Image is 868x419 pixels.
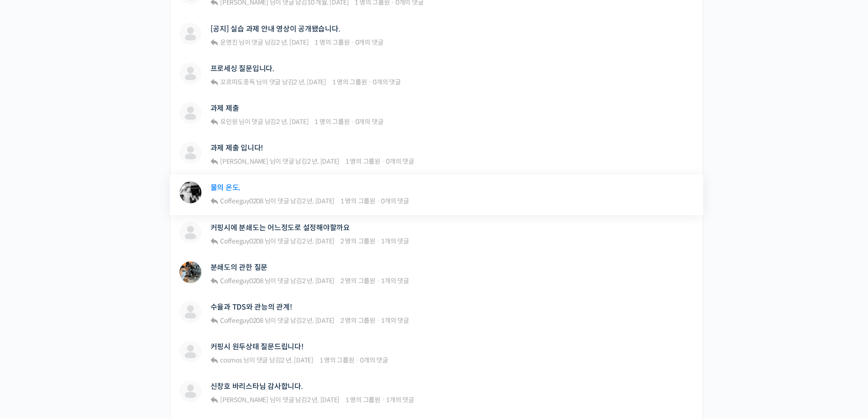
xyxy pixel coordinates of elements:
[302,316,334,325] a: 2 년, [DATE]
[302,237,334,245] a: 2 년, [DATE]
[381,237,409,245] span: 1개의 댓글
[211,303,292,311] a: 수율과 TDS와 관능의 관계!
[219,197,263,205] a: Coffeeguy0208
[219,316,334,325] span: 님이 댓글 남김
[219,38,237,47] a: 운영진
[307,396,339,404] a: 2 년, [DATE]
[220,356,242,364] span: cosmos
[355,38,384,47] span: 0개의 댓글
[29,303,34,310] span: 홈
[373,78,401,86] span: 0개의 댓글
[360,356,388,364] span: 0개의 댓글
[219,78,326,86] span: 님이 댓글 남김
[219,237,263,245] a: Coffeeguy0208
[220,78,255,86] span: 꼬르따도중독
[219,277,263,285] a: Coffeeguy0208
[377,277,380,285] span: ·
[219,118,308,126] span: 님이 댓글 남김
[319,356,354,364] span: 1 명의 그룹원
[211,382,303,391] a: 신창호 바리스타님 감사합니다.
[211,223,350,232] a: 커핑시에 분쇄도는 어느정도로 설정해야할까요
[332,78,367,86] span: 1 명의 그룹원
[211,64,274,73] a: 프로세싱 질문입니다.
[340,316,375,325] span: 2 명의 그룹원
[386,157,414,166] span: 0개의 댓글
[368,78,371,86] span: ·
[340,277,375,285] span: 2 명의 그룹원
[307,157,339,166] a: 2 년, [DATE]
[220,277,263,285] span: Coffeeguy0208
[211,342,303,351] a: 커핑시 원두상태 질문드립니다!
[219,38,308,47] span: 님이 댓글 남김
[276,118,308,126] a: 2 년, [DATE]
[220,396,268,404] span: [PERSON_NAME]
[377,237,380,245] span: ·
[219,356,313,364] span: 님이 댓글 남김
[219,197,334,205] span: 님이 댓글 남김
[340,237,375,245] span: 2 명의 그룹원
[60,289,118,312] a: 대화
[381,316,409,325] span: 1개의 댓글
[382,157,385,166] span: ·
[141,303,152,310] span: 설정
[345,396,380,404] span: 1 명의 그룹원
[83,303,94,310] span: 대화
[340,197,375,205] span: 1 명의 그룹원
[302,277,334,285] a: 2 년, [DATE]
[118,289,175,312] a: 설정
[314,38,349,47] span: 1 명의 그룹원
[220,38,237,47] span: 운영진
[219,396,268,404] a: [PERSON_NAME]
[219,277,334,285] span: 님이 댓글 남김
[211,104,239,113] a: 과제 제출
[3,289,60,312] a: 홈
[219,118,237,126] a: 유인원
[386,396,414,404] span: 1개의 댓글
[355,356,359,364] span: ·
[211,25,340,33] a: [공지] 실습 과제 안내 영상이 공개됐습니다.
[219,237,334,245] span: 님이 댓글 남김
[211,263,268,272] a: 분쇄도의 관한 질문
[381,277,409,285] span: 1개의 댓글
[293,78,326,86] a: 2 년, [DATE]
[219,316,263,325] a: Coffeeguy0208
[220,197,263,205] span: Coffeeguy0208
[219,157,339,166] span: 님이 댓글 남김
[355,118,384,126] span: 0개의 댓글
[220,237,263,245] span: Coffeeguy0208
[220,157,268,166] span: [PERSON_NAME]
[219,157,268,166] a: [PERSON_NAME]
[302,197,334,205] a: 2 년, [DATE]
[220,118,237,126] span: 유인원
[377,197,380,205] span: ·
[219,78,255,86] a: 꼬르따도중독
[381,197,409,205] span: 0개의 댓글
[211,144,263,152] a: 과제 제출 입니다!
[219,356,242,364] a: cosmos
[377,316,380,325] span: ·
[351,38,354,47] span: ·
[382,396,385,404] span: ·
[281,356,313,364] a: 2 년, [DATE]
[351,118,354,126] span: ·
[211,183,241,192] a: 물의 온도.
[220,316,263,325] span: Coffeeguy0208
[314,118,349,126] span: 1 명의 그룹원
[345,157,380,166] span: 1 명의 그룹원
[219,396,339,404] span: 님이 댓글 남김
[276,38,308,47] a: 2 년, [DATE]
